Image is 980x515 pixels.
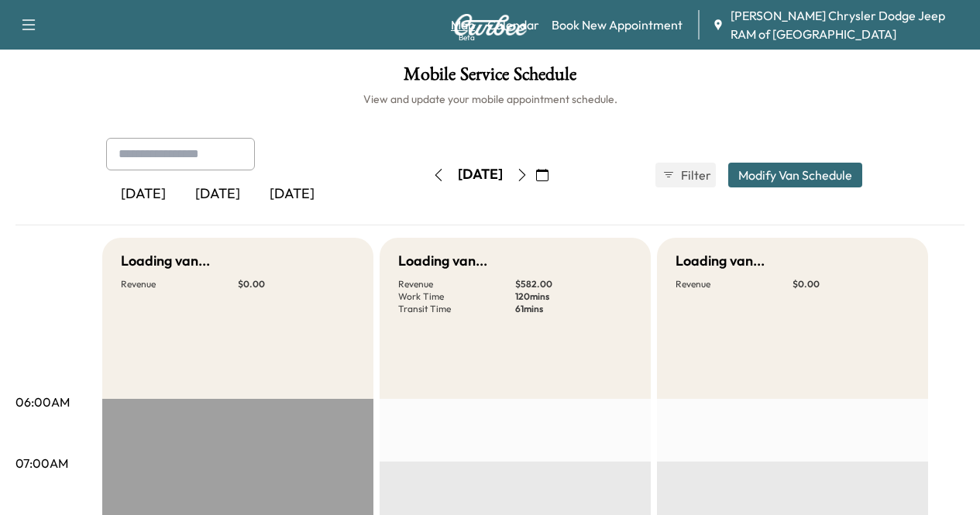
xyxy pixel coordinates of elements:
[15,393,70,411] p: 06:00AM
[255,177,329,212] div: [DATE]
[793,278,910,290] p: $ 0.00
[515,278,632,290] p: $ 582.00
[728,163,862,187] button: Modify Van Schedule
[458,165,503,184] div: [DATE]
[15,454,68,472] p: 07:00AM
[398,250,487,272] h5: Loading van...
[515,303,632,315] p: 61 mins
[655,163,716,187] button: Filter
[398,290,515,303] p: Work Time
[238,278,355,290] p: $ 0.00
[121,250,210,272] h5: Loading van...
[515,290,632,303] p: 120 mins
[398,303,515,315] p: Transit Time
[398,278,515,290] p: Revenue
[487,15,539,34] a: Calendar
[731,6,968,43] span: [PERSON_NAME] Chrysler Dodge Jeep RAM of [GEOGRAPHIC_DATA]
[459,32,475,43] div: Beta
[106,177,181,212] div: [DATE]
[681,166,709,184] span: Filter
[676,278,793,290] p: Revenue
[15,91,965,107] h6: View and update your mobile appointment schedule.
[181,177,255,212] div: [DATE]
[552,15,683,34] a: Book New Appointment
[676,250,765,272] h5: Loading van...
[451,15,475,34] a: MapBeta
[15,65,965,91] h1: Mobile Service Schedule
[121,278,238,290] p: Revenue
